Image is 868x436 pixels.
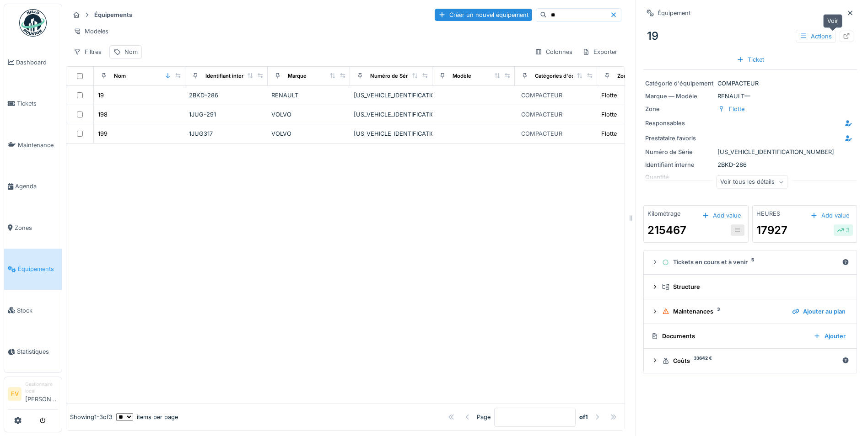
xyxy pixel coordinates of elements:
div: Voir [823,14,842,27]
span: Zones [15,223,58,232]
div: Numéro de Série [370,72,412,80]
a: Stock [4,290,62,331]
div: Prestataire favoris [645,134,714,143]
div: RENAULT — [645,92,855,101]
div: Gestionnaire local [25,381,58,395]
div: Catégorie d'équipement [645,79,714,88]
summary: Coûts33642 € [647,352,853,369]
div: Ticket [733,53,768,66]
div: Identifiant interne [645,160,714,169]
strong: of 1 [579,413,588,421]
div: Nom [114,72,126,80]
div: Ajouter au plan [788,305,849,318]
div: 1JUG-291 [189,110,264,119]
a: Agenda [4,166,62,207]
div: Structure [662,282,846,291]
div: Kilométrage [647,209,680,218]
div: Responsables [645,119,714,128]
div: 19 [98,91,104,100]
div: [US_VEHICLE_IDENTIFICATION_NUMBER] [354,110,429,119]
div: COMPACTEUR [521,91,562,100]
div: RENAULT [271,91,346,100]
div: Page [477,413,491,421]
a: Dashboard [4,42,62,83]
div: VOLVO [271,129,346,138]
div: Numéro de Série [645,148,714,156]
div: Documents [651,332,806,340]
div: Ajouter [810,330,849,342]
div: Voir tous les détails [716,175,788,189]
div: 199 [98,129,108,138]
div: Créer un nouvel équipement [435,9,532,21]
a: Statistiques [4,331,62,373]
div: 2BKD-286 [189,91,264,100]
div: 2BKD-286 [645,160,855,169]
div: Flotte [601,110,617,119]
div: Flotte [601,91,617,100]
div: 3 [837,226,850,234]
div: 19 [643,24,857,48]
div: Exporter [578,45,621,58]
div: Marque [288,72,307,80]
summary: Maintenances3Ajouter au plan [647,303,853,320]
div: [US_VEHICLE_IDENTIFICATION_NUMBER] [354,129,429,138]
a: Équipements [4,249,62,290]
div: Actions [796,30,836,43]
div: Équipement [658,9,690,17]
div: Add value [807,209,853,222]
strong: Équipements [91,11,136,19]
div: 215467 [647,222,686,239]
div: [US_VEHICLE_IDENTIFICATION_NUMBER] [354,91,429,100]
li: [PERSON_NAME] [25,381,58,407]
div: Flotte [601,129,617,138]
div: Filtres [70,45,106,58]
div: Catégories d'équipement [535,72,598,80]
div: Coûts [662,356,838,365]
summary: DocumentsAjouter [647,328,853,345]
div: [US_VEHICLE_IDENTIFICATION_NUMBER] [645,148,855,156]
div: COMPACTEUR [521,110,562,119]
a: FV Gestionnaire local[PERSON_NAME] [8,381,58,409]
div: Showing 1 - 3 of 3 [70,413,113,421]
div: Tickets en cours et à venir [662,258,838,266]
span: Stock [17,306,58,315]
summary: Structure [647,278,853,295]
div: Colonnes [531,45,577,58]
span: Équipements [18,265,58,273]
div: VOLVO [271,110,346,119]
div: 1JUG317 [189,129,264,138]
a: Tickets [4,83,62,125]
li: FV [8,387,22,401]
span: Statistiques [17,347,58,356]
div: Add value [698,209,744,222]
a: Maintenance [4,124,62,166]
div: 17927 [756,222,787,239]
summary: Tickets en cours et à venir5 [647,254,853,271]
div: Modèle [453,72,471,80]
div: Modèles [70,25,113,38]
div: Nom [124,48,138,56]
div: HEURES [756,209,780,218]
div: Maintenances [662,307,785,316]
div: Identifiant interne [205,72,250,80]
div: COMPACTEUR [521,129,562,138]
span: Dashboard [16,58,58,67]
span: Maintenance [18,141,58,149]
div: Flotte [729,105,744,113]
div: Zone [645,105,714,113]
div: Marque — Modèle [645,92,714,101]
a: Zones [4,207,62,249]
span: Agenda [15,182,58,191]
div: Zone [617,72,630,80]
div: 198 [98,110,108,119]
span: Tickets [17,99,58,108]
img: Badge_color-CXgf-gQk.svg [19,9,47,37]
div: COMPACTEUR [645,79,855,88]
div: items per page [116,413,178,421]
